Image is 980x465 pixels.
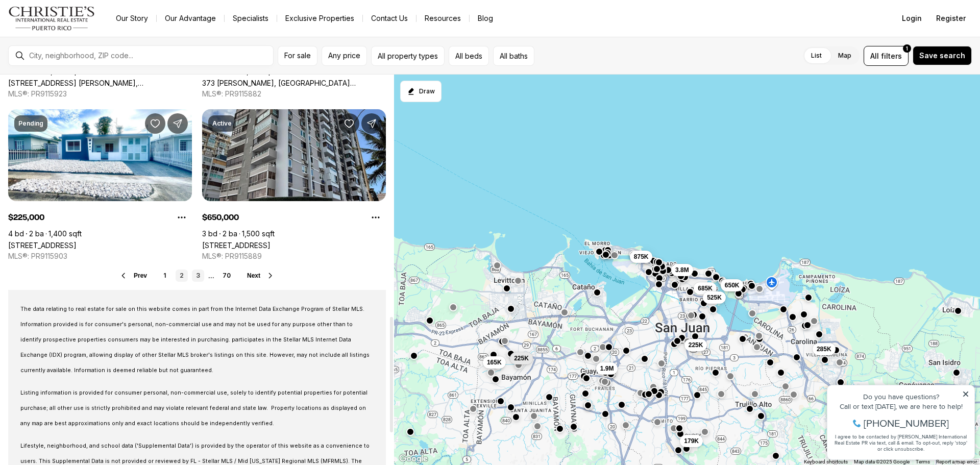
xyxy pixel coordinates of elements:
span: For sale [284,52,311,60]
button: For sale [278,46,317,66]
span: The data relating to real estate for sale on this website comes in part from the Internet Data Ex... [20,306,370,374]
a: Our Story [108,11,156,26]
p: Pending [18,119,43,128]
button: Login [896,8,928,29]
button: 225K [684,339,707,351]
button: Any price [322,46,367,66]
button: All property types [371,46,445,66]
span: filters [881,51,902,61]
a: 373 LUTZ, SAN JUAN PR, 00901 [202,79,386,87]
button: 225K [510,352,533,364]
a: Specialists [225,11,277,26]
img: logo [8,6,95,31]
span: Any price [328,52,360,60]
button: Start drawing [400,81,442,102]
span: [PHONE_NUMBER] [42,48,127,58]
button: 525K [703,291,726,304]
button: All baths [493,46,534,66]
span: 1.9M [600,364,614,373]
button: Property options [365,207,386,228]
button: Save Property: 7 A 33 CALLE BOLIVIA [145,113,165,134]
a: Blog [470,11,501,26]
button: Prev [119,272,147,280]
button: All beds [449,46,489,66]
button: Share Property [361,113,382,134]
span: 875K [634,253,649,261]
span: 650K [725,281,740,289]
button: 285K [813,343,836,355]
a: 1 [159,270,171,282]
a: Our Advantage [157,11,224,26]
label: List [803,46,830,65]
button: Next [247,272,275,280]
span: Prev [134,272,147,279]
a: Exclusive Properties [277,11,362,26]
button: Save Property: 4123 ISLA VERDE AVENUE #203 [339,113,359,134]
button: 650K [721,279,744,291]
a: 70 [218,270,235,282]
span: 685K [698,284,713,292]
span: 225K [514,354,529,362]
div: Call or text [DATE], we are here to help! [11,33,148,40]
button: Allfilters1 [864,46,909,66]
span: 179K [684,437,699,445]
a: 4123 ISLA VERDE AVENUE #203, CAROLINA PR, 00979 [202,241,271,250]
a: 200 Av. Jesús T. Piñero, 200 AV. JESÚS T. PIÑERO, #21-M, SAN JUAN PR, 00918 [8,79,192,87]
button: 875K [630,251,653,263]
div: Do you have questions? [11,23,148,30]
button: 1.9M [596,362,618,375]
span: 225K [689,341,703,349]
span: Save search [919,52,965,60]
span: I agree to be contacted by [PERSON_NAME] International Real Estate PR via text, call & email. To ... [13,63,145,82]
span: 165K [487,358,502,366]
button: 165K [483,356,506,369]
button: Contact Us [363,11,416,26]
button: Register [930,8,972,29]
li: ... [208,272,214,280]
nav: Pagination [159,270,235,282]
span: 525K [707,293,722,302]
span: Login [902,14,922,22]
span: 285K [817,345,831,353]
span: Next [247,272,260,279]
button: Save search [913,46,972,65]
a: 3 [192,270,204,282]
button: 3.8M [671,264,693,276]
a: 2 [176,270,188,282]
button: 179K [680,435,703,447]
p: Active [212,119,232,128]
span: All [870,51,879,61]
span: 3.8M [675,266,689,274]
button: Share Property [167,113,188,134]
span: Listing information is provided for consumer personal, non-commercial use, solely to identify pot... [20,389,367,427]
span: 1 [906,44,908,53]
a: 7 A 33 CALLE BOLIVIA, BAYAMON PR, 00959 [8,241,77,250]
label: Map [830,46,860,65]
button: 685K [694,282,717,295]
a: Resources [416,11,469,26]
span: Register [936,14,966,22]
button: Property options [171,207,192,228]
